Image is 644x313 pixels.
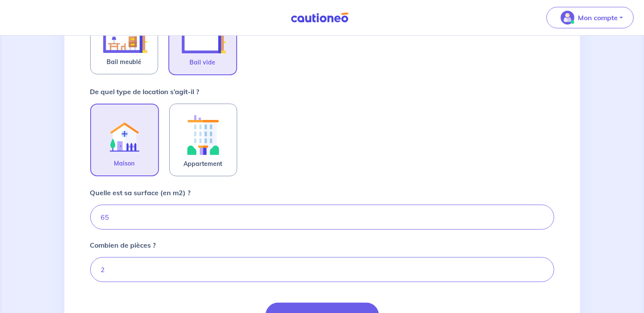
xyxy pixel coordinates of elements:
img: illu_account_valid_menu.svg [561,11,574,25]
input: Ex : 67 [90,205,554,230]
span: Bail meublé [107,57,141,67]
button: illu_account_valid_menu.svgMon compte [546,7,634,28]
img: illu_apartment.svg [180,111,226,159]
input: Ex: 1 [90,257,554,282]
p: De quel type de location s’agit-il ? [90,86,199,97]
p: Mon compte [578,12,618,23]
p: Quelle est sa surface (en m2) ? [90,187,191,198]
span: Appartement [184,159,223,169]
img: illu_rent.svg [101,111,148,158]
span: Bail vide [190,57,216,68]
img: Cautioneo [287,12,352,23]
p: Combien de pièces ? [90,240,156,250]
span: Maison [114,158,135,169]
